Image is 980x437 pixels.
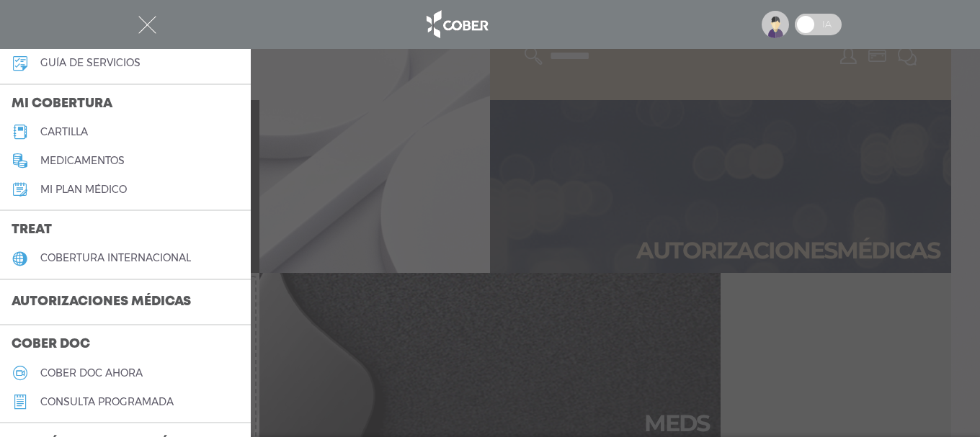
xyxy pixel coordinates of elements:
[40,396,174,408] h5: consulta programada
[40,367,143,379] h5: Cober doc ahora
[40,252,191,264] h5: cobertura internacional
[40,57,141,69] h5: guía de servicios
[40,184,127,196] h5: Mi plan médico
[40,155,125,167] h5: medicamentos
[419,7,494,42] img: logo_cober_home-white.png
[762,11,789,38] img: profile-placeholder.svg
[40,126,88,138] h5: cartilla
[138,16,156,34] img: Cober_menu-close-white.svg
